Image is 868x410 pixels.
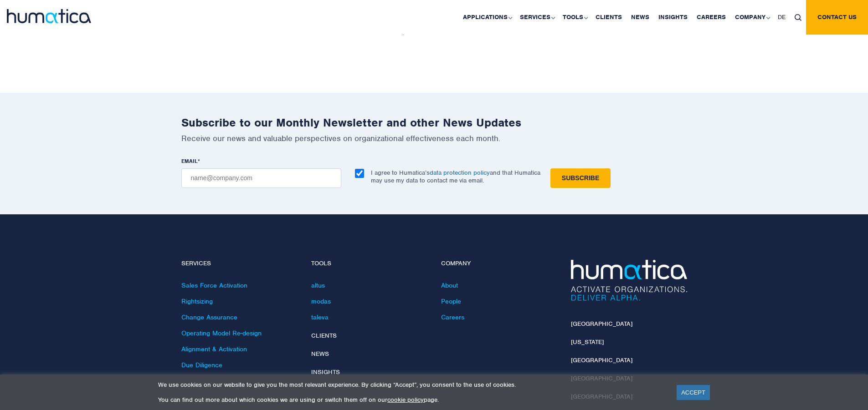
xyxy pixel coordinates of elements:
[311,313,329,321] a: taleva
[7,9,91,23] img: logo
[441,281,458,289] a: About
[181,133,687,143] p: Receive our news and valuable perspectives on organizational effectiveness each month.
[355,169,364,178] input: I agree to Humatica’sdata protection policyand that Humatica may use my data to contact me via em...
[571,320,632,328] a: [GEOGRAPHIC_DATA]
[181,281,247,289] a: Sales Force Activation
[311,297,331,305] a: modas
[181,157,198,165] span: EMAIL
[311,332,337,339] a: Clients
[677,385,710,400] a: ACCEPT
[571,260,687,301] img: Humatica
[795,14,801,21] img: search_icon
[181,361,222,369] a: Due Diligence
[371,169,540,184] p: I agree to Humatica’s and that Humatica may use my data to contact me via email.
[311,368,340,376] a: Insights
[181,168,341,188] input: name@company.com
[311,260,427,268] h4: Tools
[181,297,213,305] a: Rightsizing
[158,396,665,404] p: You can find out more about which cookies we are using or switch them off on our page.
[778,13,786,21] span: DE
[441,313,464,321] a: Careers
[571,338,604,346] a: [US_STATE]
[181,260,298,268] h4: Services
[181,345,247,353] a: Alignment & Activation
[430,169,490,177] a: data protection policy
[181,313,237,321] a: Change Assurance
[550,168,611,188] input: Subscribe
[181,116,687,130] h2: Subscribe to our Monthly Newsletter and other News Updates
[311,281,325,289] a: altus
[571,356,632,364] a: [GEOGRAPHIC_DATA]
[441,297,461,305] a: People
[311,350,329,358] a: News
[387,396,424,404] a: cookie policy
[441,260,557,268] h4: Company
[158,381,665,389] p: We use cookies on our website to give you the most relevant experience. By clicking “Accept”, you...
[181,329,262,337] a: Operating Model Re-design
